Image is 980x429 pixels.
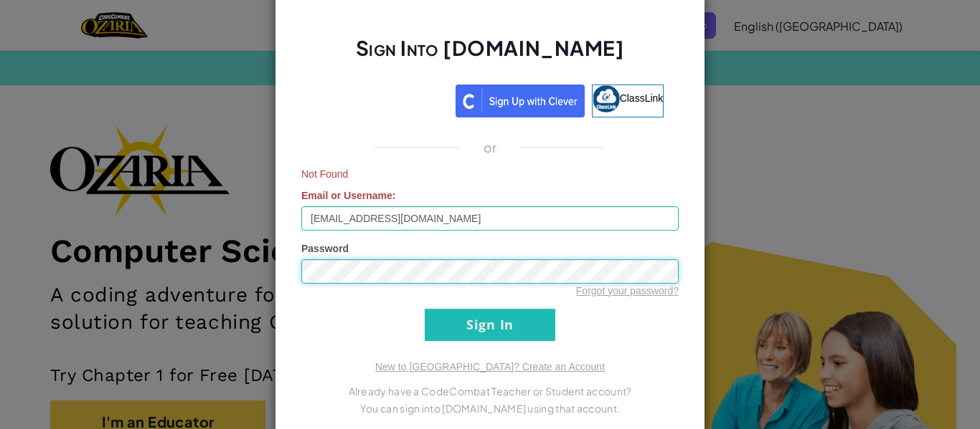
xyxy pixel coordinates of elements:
[456,85,585,117] img: clever_sso_button@2x.png
[593,85,620,112] img: classlink-logo-small.png
[301,34,679,76] h2: Sign Into [DOMAIN_NAME]
[375,361,605,372] a: New to [GEOGRAPHIC_DATA]? Create an Account
[301,243,349,254] span: Password
[301,382,679,400] p: Already have a CodeCombat Teacher or Student account?
[301,188,396,203] label: :
[620,92,664,103] span: ClassLink
[425,309,555,341] input: Sign In
[301,400,679,417] p: You can sign into [DOMAIN_NAME] using that account.
[484,139,497,156] p: or
[309,83,456,115] iframe: Sign in with Google Button
[301,167,679,181] span: Not Found
[301,190,392,201] span: Email or Username
[576,285,679,297] a: Forgot your password?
